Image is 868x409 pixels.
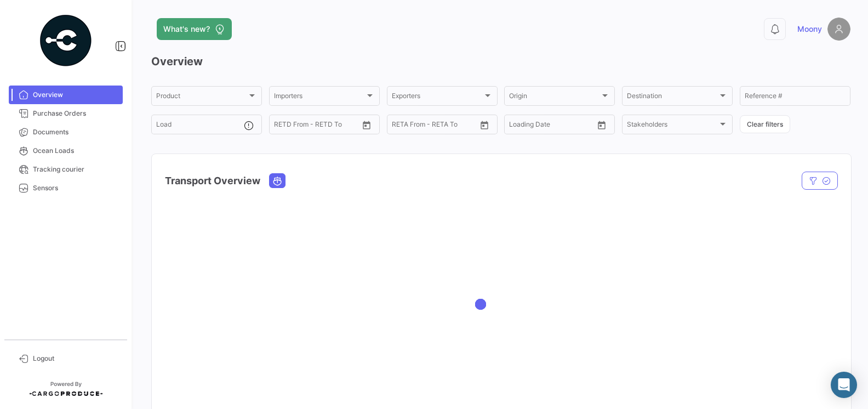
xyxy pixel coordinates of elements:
[33,146,118,156] span: Ocean Loads
[165,173,260,189] h4: Transport Overview
[33,183,118,193] span: Sensors
[274,122,289,130] input: From
[9,160,123,179] a: Tracking courier
[9,179,123,197] a: Sensors
[33,109,118,118] span: Purchase Orders
[33,127,118,137] span: Documents
[157,18,232,40] button: What's new?
[627,94,718,101] span: Destination
[9,104,123,123] a: Purchase Orders
[627,122,718,130] span: Stakeholders
[33,164,118,174] span: Tracking courier
[509,94,600,101] span: Origin
[33,354,118,363] span: Logout
[476,117,493,133] button: Open calendar
[532,122,572,130] input: To
[593,117,610,133] button: Open calendar
[38,13,93,68] img: powered-by.png
[156,94,247,101] span: Product
[358,117,375,133] button: Open calendar
[151,54,850,69] h3: Overview
[827,18,850,41] img: placeholder-user.png
[274,94,365,101] span: Importers
[509,122,524,130] input: From
[33,90,118,100] span: Overview
[297,122,337,130] input: To
[270,174,285,188] button: Ocean
[797,24,822,35] span: Moony
[831,372,857,398] div: Abrir Intercom Messenger
[392,122,407,130] input: From
[9,141,123,160] a: Ocean Loads
[392,94,483,101] span: Exporters
[9,123,123,141] a: Documents
[163,24,210,35] span: What's new?
[9,86,123,104] a: Overview
[740,115,790,133] button: Clear filters
[415,122,455,130] input: To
